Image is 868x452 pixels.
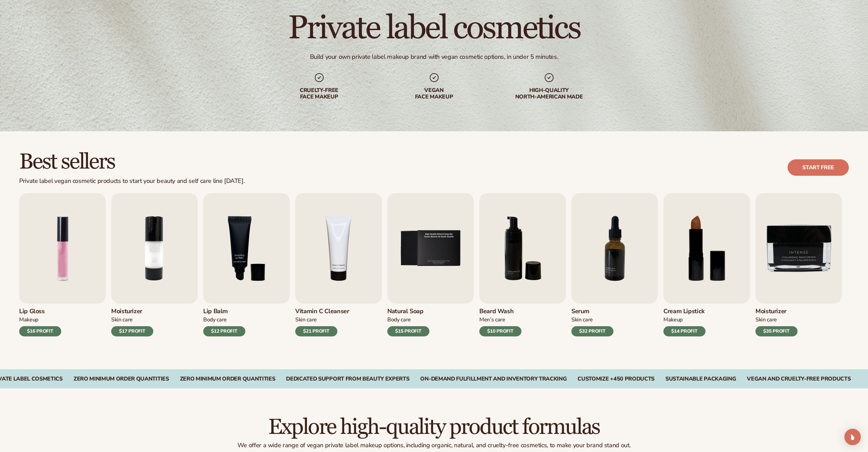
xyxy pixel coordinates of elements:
[111,193,198,336] a: 2 / 9
[180,376,275,382] div: Zero Minimum Order QuantitieS
[295,326,337,336] div: $21 PROFIT
[755,316,798,323] div: Skin Care
[19,308,61,315] h3: Lip Gloss
[571,193,658,336] a: 7 / 9
[19,150,245,173] h2: Best sellers
[479,316,521,323] div: Men’s Care
[203,326,245,336] div: $12 PROFIT
[571,308,613,315] h3: Serum
[19,442,849,449] p: We offer a wide range of vegan private label makeup options, including organic, natural, and crue...
[420,376,567,382] div: On-Demand Fulfillment and Inventory Tracking
[286,376,409,382] div: Dedicated Support From Beauty Experts
[203,316,245,323] div: Body Care
[755,308,798,315] h3: Moisturizer
[19,326,61,336] div: $16 PROFIT
[571,326,613,336] div: $32 PROFIT
[111,316,153,323] div: Skin Care
[788,159,849,176] a: Start free
[390,87,478,100] div: Vegan face makeup
[387,316,429,323] div: Body Care
[288,12,580,45] h1: Private label cosmetics
[755,326,798,336] div: $35 PROFIT
[19,177,245,185] div: Private label vegan cosmetic products to start your beauty and self care line [DATE].
[663,193,750,336] a: 8 / 9
[663,308,705,315] h3: Cream Lipstick
[310,53,558,61] div: Build your own private label makeup brand with vegan cosmetic options, in under 5 minutes.
[665,376,736,382] div: SUSTAINABLE PACKAGING
[19,316,61,323] div: Makeup
[663,326,705,336] div: $14 PROFIT
[203,308,245,315] h3: Lip Balm
[275,87,363,100] div: Cruelty-free face makeup
[505,87,593,100] div: High-quality North-american made
[19,193,106,336] a: 1 / 9
[663,316,705,323] div: Makeup
[571,316,613,323] div: Skin Care
[479,193,566,336] a: 6 / 9
[755,193,842,336] a: 9 / 9
[19,416,849,439] h2: Explore high-quality product formulas
[295,316,349,323] div: Skin Care
[111,326,153,336] div: $17 PROFIT
[578,376,655,382] div: CUSTOMIZE +450 PRODUCTS
[387,193,474,336] a: 5 / 9
[111,308,153,315] h3: Moisturizer
[387,326,429,336] div: $15 PROFIT
[844,429,861,445] div: Open Intercom Messenger
[479,326,521,336] div: $10 PROFIT
[295,193,382,336] a: 4 / 9
[203,193,290,336] a: 3 / 9
[747,376,851,382] div: VEGAN AND CRUELTY-FREE PRODUCTS
[74,376,169,382] div: Zero Minimum Order QuantitieS
[479,308,521,315] h3: Beard Wash
[295,308,349,315] h3: Vitamin C Cleanser
[387,308,429,315] h3: Natural Soap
